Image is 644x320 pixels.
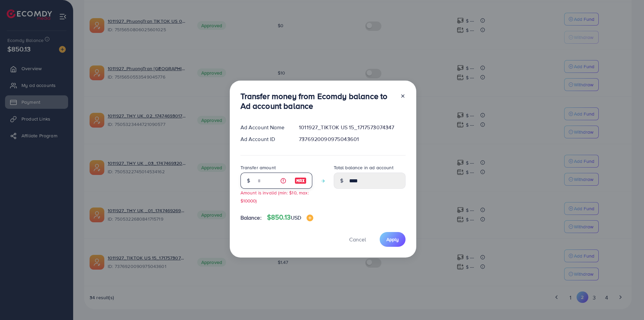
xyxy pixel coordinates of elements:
[307,215,313,221] img: image
[341,232,374,246] button: Cancel
[380,232,406,246] button: Apply
[240,164,276,171] label: Transfer amount
[240,189,309,203] small: Amount is invalid (min: $10, max: $10000)
[386,236,399,243] span: Apply
[349,236,366,243] span: Cancel
[235,124,294,131] div: Ad Account Name
[235,135,294,143] div: Ad Account ID
[294,177,307,185] img: image
[240,91,395,111] h3: Transfer money from Ecomdy balance to Ad account balance
[615,290,639,315] iframe: Chat
[240,214,262,222] span: Balance:
[267,213,314,222] h4: $850.13
[293,135,411,143] div: 7376920090975043601
[293,124,411,131] div: 1011927_TIKTOK US 15_1717573074347
[291,214,301,221] span: USD
[334,164,393,171] label: Total balance in ad account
